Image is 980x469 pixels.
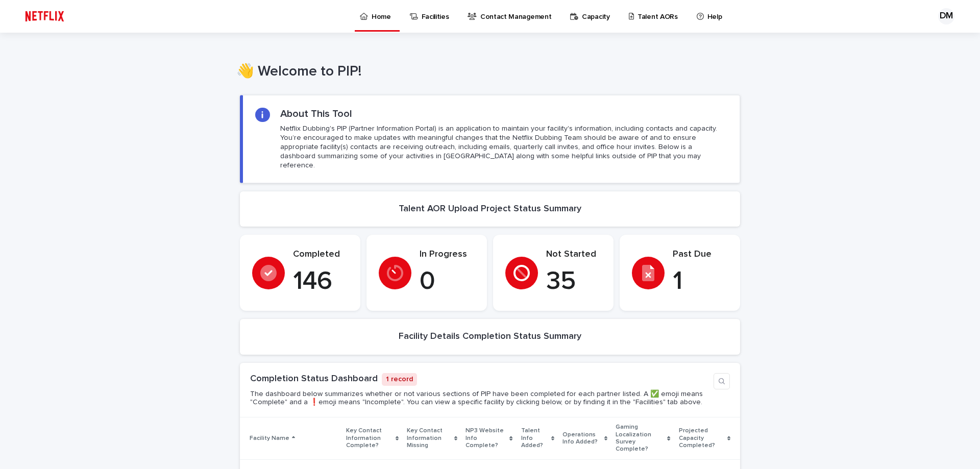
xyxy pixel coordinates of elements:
p: Netflix Dubbing's PIP (Partner Information Portal) is an application to maintain your facility's ... [280,124,727,170]
p: The dashboard below summarizes whether or not various sections of PIP have been completed for eac... [250,390,709,407]
p: 35 [546,266,601,297]
img: ifQbXi3ZQGMSEF7WDB7W [20,6,69,27]
p: 1 [673,266,728,297]
h2: Facility Details Completion Status Summary [399,331,581,342]
p: Key Contact Information Complete? [346,425,393,451]
p: Projected Capacity Completed? [679,425,725,451]
p: NP3 Website Info Complete? [465,425,507,451]
p: Completed [293,249,348,260]
p: Past Due [673,249,728,260]
p: 146 [293,266,348,297]
p: 0 [420,266,475,297]
p: Facility Name [250,433,289,444]
div: DM [938,8,954,24]
p: Not Started [546,249,601,260]
p: 1 record [382,373,417,386]
a: Completion Status Dashboard [250,374,378,383]
h2: Talent AOR Upload Project Status Summary [399,204,581,215]
h2: About This Tool [280,108,352,120]
p: Operations Info Added? [562,429,602,448]
p: Talent Info Added? [521,425,549,451]
p: In Progress [420,249,475,260]
h1: 👋 Welcome to PIP! [236,63,737,81]
p: Gaming Localization Survey Complete? [616,422,665,455]
p: Key Contact Information Missing [407,425,452,451]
